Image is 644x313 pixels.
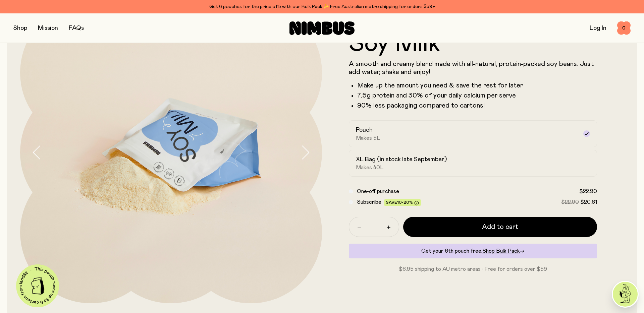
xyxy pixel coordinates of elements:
[357,81,597,89] li: Make up the amount you need & save the rest for later
[482,248,525,254] a: Shop Bulk Pack→
[13,3,631,11] div: Get 6 pouches for the price of 5 with our Bulk Pack ✨ Free Australian metro shipping for orders $59+
[403,217,597,237] button: Add to cart
[356,126,373,134] h2: Pouch
[349,32,597,56] h1: Soy Milk
[69,25,84,31] a: FAQs
[590,25,606,31] a: Log In
[356,135,380,141] span: Makes 5L
[561,199,579,205] span: $22.90
[580,199,597,205] span: $20.61
[356,155,447,164] h2: XL Bag (in stock late September)
[617,21,631,35] button: 0
[386,200,419,205] span: Save
[579,189,597,194] span: $22.90
[349,60,597,76] p: A smooth and creamy blend made with all-natural, protein-packed soy beans. Just add water, shake ...
[482,248,520,254] span: Shop Bulk Pack
[349,265,597,273] p: $6.95 shipping to AU metro areas · Free for orders over $59
[397,200,413,204] span: 10-20%
[349,244,597,258] div: Get your 6th pouch free.
[357,199,381,205] span: Subscribe
[357,102,597,110] p: 90% less packaging compared to cartons!
[357,91,597,100] li: 7.5g protein and 30% of your daily calcium per serve
[357,189,399,194] span: One-off purchase
[613,282,638,307] img: agent
[482,222,518,232] span: Add to cart
[356,164,384,171] span: Makes 40L
[38,25,58,31] a: Mission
